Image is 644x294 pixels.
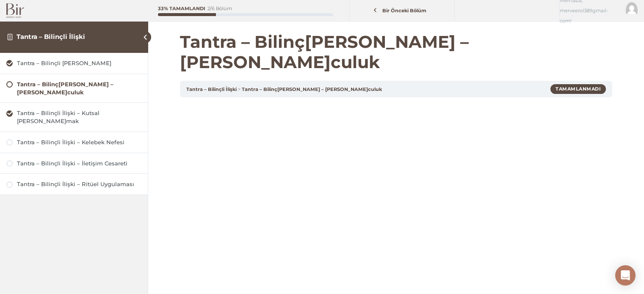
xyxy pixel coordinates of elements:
span: Bir Önceki Bölüm [377,8,431,14]
img: Bir Logo [6,3,24,18]
a: Tantra – Bilinçli İlişki – Ritüel Uygulaması [6,180,141,188]
div: Tamamlanmadı [550,84,606,93]
a: Bir Önceki Bölüm [352,3,452,19]
a: Tantra – Bilinç[PERSON_NAME] – [PERSON_NAME]culuk [242,86,382,92]
div: Tantra – Bilinç[PERSON_NAME] – [PERSON_NAME]culuk [17,80,141,96]
div: Tantra – Bilinçli [PERSON_NAME] [17,59,141,67]
div: Tantra – Bilinçli İlişki – Ritüel Uygulaması [17,180,141,188]
div: 2/6 Bölüm [207,6,232,11]
a: Tantra – Bilinçli İlişki – Kelebek Nefesi [6,138,141,146]
a: Tantra – Bilinçli İlişki – İletişim Cesareti [6,159,141,168]
div: Tantra – Bilinçli İlişki – Kutsal [PERSON_NAME]mak [17,109,141,125]
a: Tantra – Bilinçli İlişki – Kutsal [PERSON_NAME]mak [6,109,141,125]
a: Tantra – Bilinçli İlişki [186,86,237,92]
div: Tantra – Bilinçli İlişki – İletişim Cesareti [17,159,141,168]
a: Tantra – Bilinçli [PERSON_NAME] [6,59,141,67]
a: Tantra – Bilinçli İlişki [17,33,85,41]
h1: Tantra – Bilinç[PERSON_NAME] – [PERSON_NAME]culuk [180,32,612,72]
div: Open Intercom Messenger [615,265,636,286]
a: Tantra – Bilinç[PERSON_NAME] – [PERSON_NAME]culuk [6,80,141,96]
div: Tantra – Bilinçli İlişki – Kelebek Nefesi [17,138,141,146]
div: 33% Tamamlandı [158,6,205,11]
